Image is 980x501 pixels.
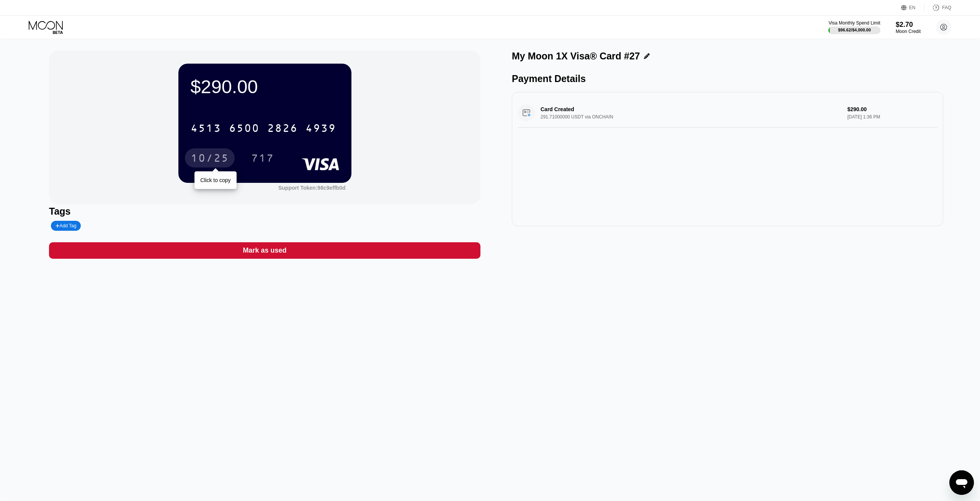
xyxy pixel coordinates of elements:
div: Moon Credit [896,29,921,34]
div: Add Tag [56,223,76,228]
div: Support Token: 98c9effb0d [278,185,346,191]
div: 717 [251,153,274,165]
div: Payment Details [512,73,943,84]
div: FAQ [924,4,951,11]
div: Mark as used [243,246,286,255]
div: 10/25 [191,153,229,165]
div: My Moon 1X Visa® Card #27 [512,51,640,62]
div: 4513 [191,123,221,135]
div: $2.70 [896,21,921,29]
div: 717 [245,148,280,168]
div: 4513650028264939 [186,118,341,138]
div: Visa Monthly Spend Limit [828,20,880,26]
div: 4939 [305,123,336,135]
div: EN [901,4,924,11]
div: Mark as used [49,242,480,259]
div: Click to copy [200,177,230,183]
div: 2826 [267,123,298,135]
div: 6500 [229,123,260,135]
div: EN [909,5,916,10]
div: $290.00 [191,76,339,97]
div: FAQ [942,5,951,10]
div: Visa Monthly Spend Limit$96.62/$4,000.00 [828,20,880,34]
div: Tags [49,206,480,217]
div: $2.70Moon Credit [896,21,921,34]
iframe: Button to launch messaging window [949,470,974,495]
div: $96.62 / $4,000.00 [838,28,871,32]
div: Add Tag [51,221,81,231]
div: Support Token:98c9effb0d [278,185,346,191]
div: 10/25 [185,148,235,168]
